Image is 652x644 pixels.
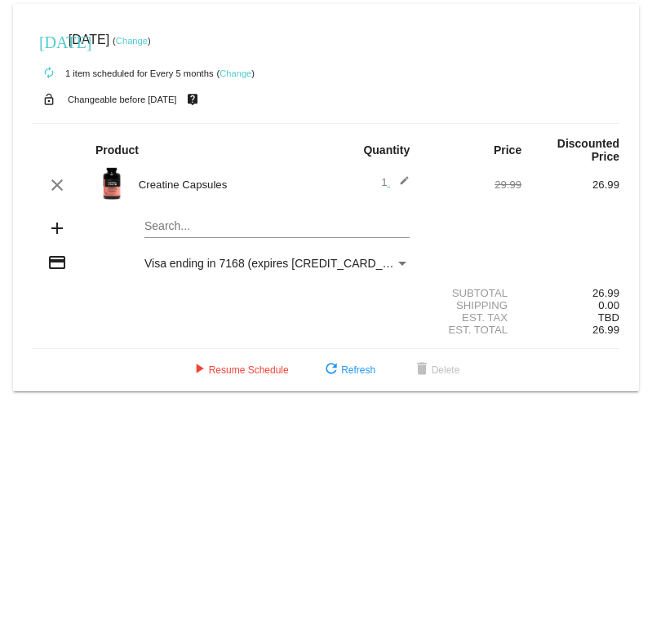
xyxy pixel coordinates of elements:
span: Resume Schedule [189,364,289,376]
div: Est. Tax [424,311,521,324]
mat-icon: edit [390,175,410,195]
span: Refresh [322,364,375,376]
strong: Discounted Price [557,137,619,163]
div: Shipping [424,299,521,311]
span: Delete [412,364,460,376]
mat-icon: credit_card [47,253,67,272]
mat-icon: lock_open [39,89,59,110]
small: ( ) [216,68,255,78]
small: ( ) [113,36,151,46]
small: 1 item scheduled for Every 5 months [33,68,214,78]
img: Image-1-Creatine-Capsules-1000x1000-Transp.png [95,167,128,200]
span: 1 [381,176,410,188]
div: Est. Total [424,324,521,336]
input: Search... [144,220,410,233]
button: Resume Schedule [176,355,302,385]
mat-icon: play_arrow [189,360,209,380]
span: Visa ending in 7168 (expires [CREDIT_CARD_DATA]) [144,257,418,270]
span: 0.00 [598,299,619,311]
span: 26.99 [592,324,619,336]
strong: Quantity [363,143,410,157]
div: 29.99 [424,179,521,191]
div: Creatine Capsules [131,179,326,191]
button: Delete [399,355,473,385]
a: Change [220,68,251,78]
span: TBD [598,311,619,324]
mat-icon: live_help [183,89,202,110]
strong: Product [95,143,139,157]
mat-icon: [DATE] [39,31,59,51]
mat-icon: refresh [322,360,341,380]
div: Subtotal [424,287,521,299]
button: Refresh [308,355,388,385]
mat-select: Payment Method [144,257,410,270]
a: Change [116,36,148,46]
mat-icon: add [47,218,67,238]
div: 26.99 [521,287,619,299]
mat-icon: delete [412,360,432,380]
div: 26.99 [521,179,619,191]
strong: Price [494,143,521,157]
mat-icon: clear [47,175,67,195]
mat-icon: autorenew [39,64,59,83]
small: Changeable before [DATE] [68,95,177,104]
